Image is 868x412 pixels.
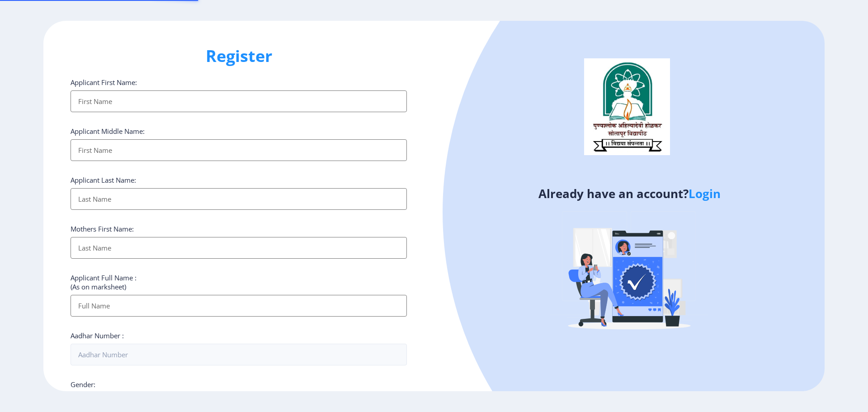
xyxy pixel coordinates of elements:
[71,45,407,67] h1: Register
[689,185,721,202] a: Login
[71,331,124,340] label: Aadhar Number :
[71,224,134,233] label: Mothers First Name:
[71,90,407,112] input: First Name
[584,58,670,155] img: logo
[71,175,136,185] label: Applicant Last Name:
[71,139,407,161] input: First Name
[550,194,708,352] img: Verified-rafiki.svg
[71,188,407,210] input: Last Name
[71,273,137,291] label: Applicant Full Name : (As on marksheet)
[441,186,818,201] h4: Already have an account?
[71,344,407,365] input: Aadhar Number
[71,237,407,259] input: Last Name
[71,78,137,87] label: Applicant First Name:
[71,295,407,317] input: Full Name
[71,380,95,389] label: Gender:
[71,127,145,136] label: Applicant Middle Name:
